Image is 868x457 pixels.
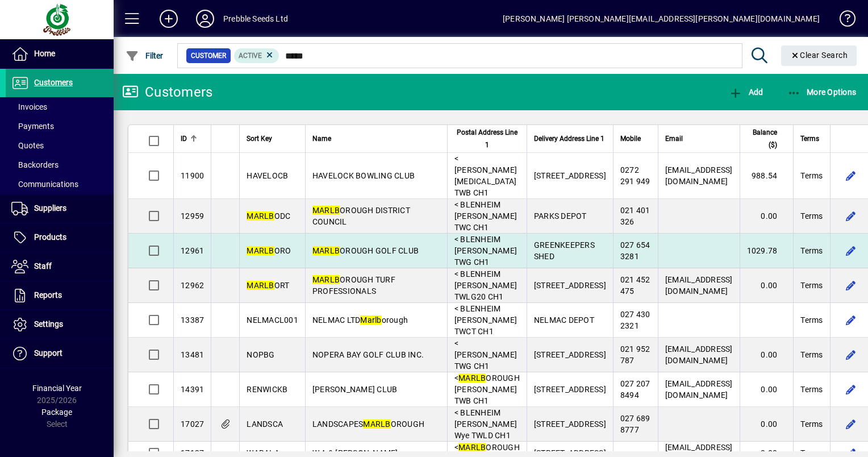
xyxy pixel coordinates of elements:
span: Terms [800,280,823,291]
span: Products [34,232,66,242]
button: Edit [842,380,860,398]
em: MARLB [312,206,340,215]
a: Home [6,40,114,68]
td: 0.00 [740,199,794,234]
em: MARLB [247,281,274,290]
span: Sort Key [247,132,272,145]
a: Support [6,339,114,368]
a: Communications [6,175,114,194]
td: 0.00 [740,407,794,442]
span: Clear Search [790,51,848,60]
span: LANDSCAPES OROUGH [312,419,424,429]
em: MARLB [247,246,274,255]
button: Add [726,82,766,102]
span: 17027 [181,419,204,429]
a: Quotes [6,136,114,155]
span: ID [181,132,187,145]
em: MARLB [312,275,340,284]
span: 12961 [181,246,204,255]
span: GREENKEEPERS SHED [534,240,595,261]
span: OROUGH DISTRICT COUNCIL [312,206,410,226]
button: Edit [842,242,860,260]
span: Add [729,88,763,97]
span: Terms [800,314,823,326]
div: ID [181,132,204,145]
td: 988.54 [740,153,794,199]
a: Backorders [6,155,114,175]
span: Home [34,49,55,58]
span: Terms [800,384,823,395]
span: NOPERA BAY GOLF CLUB INC. [312,350,424,359]
span: 0272 291 949 [620,165,650,186]
span: Customers [34,78,73,87]
div: Name [312,132,440,145]
span: 11900 [181,171,204,180]
span: [STREET_ADDRESS] [534,385,606,394]
a: Staff [6,252,114,281]
span: Filter [126,51,164,60]
span: 13481 [181,350,204,359]
button: Edit [842,207,860,225]
span: < OROUGH [PERSON_NAME] TWB CH1 [454,373,520,405]
span: Support [34,348,62,358]
span: Terms [800,418,823,430]
span: Staff [34,261,52,271]
span: 027 430 2321 [620,310,650,330]
span: Balance ($) [747,126,778,151]
span: Package [41,408,72,417]
span: < [PERSON_NAME] TWG CH1 [454,339,517,371]
em: MARLB [458,373,486,383]
span: Terms [800,132,819,145]
div: Customers [122,83,212,101]
button: Edit [842,276,860,294]
span: RENWICKB [247,385,287,394]
span: [PERSON_NAME] CLUB [312,385,398,394]
a: Knowledge Base [831,2,854,39]
span: [STREET_ADDRESS] [534,350,606,359]
a: Settings [6,310,114,339]
em: MARLB [312,246,340,255]
span: Name [312,132,331,145]
em: Marlb [360,315,381,325]
a: Payments [6,117,114,136]
span: Payments [11,122,54,131]
span: NELMAC LTD orough [312,315,408,325]
span: OROUGH TURF PROFESSIONALS [312,275,395,296]
span: Email [665,132,683,145]
td: 0.00 [740,372,794,407]
span: NOPBG [247,350,274,359]
span: Reports [34,290,62,300]
em: MARLB [458,443,486,452]
span: Terms [800,170,823,181]
td: 1029.78 [740,234,794,268]
span: < BLENHEIM [PERSON_NAME] TWC CH1 [454,200,517,232]
span: 13387 [181,315,204,325]
a: Reports [6,281,114,310]
span: < BLENHEIM [PERSON_NAME] TWG CH1 [454,235,517,267]
button: Profile [187,9,223,29]
span: 027 207 8494 [620,379,650,400]
span: Communications [11,180,78,189]
span: Customer [191,50,226,61]
div: Email [665,132,733,145]
span: Postal Address Line 1 [454,126,520,151]
div: [PERSON_NAME] [PERSON_NAME][EMAIL_ADDRESS][PERSON_NAME][DOMAIN_NAME] [503,10,820,28]
button: More Options [784,82,859,102]
span: LANDSCA [247,419,283,429]
em: MARLB [247,211,274,221]
span: Terms [800,245,823,256]
span: [EMAIL_ADDRESS][DOMAIN_NAME] [665,275,733,296]
td: 0.00 [740,268,794,303]
span: Invoices [11,102,47,111]
span: HAVELOCB [247,171,288,180]
span: 12959 [181,211,204,221]
div: Balance ($) [747,126,788,151]
a: Suppliers [6,194,114,223]
span: Settings [34,319,63,329]
span: Delivery Address Line 1 [534,132,604,145]
button: Filter [123,45,166,66]
span: ODC [247,211,290,221]
span: Terms [800,210,823,222]
span: [EMAIL_ADDRESS][DOMAIN_NAME] [665,344,733,365]
span: NELMACL001 [247,315,298,325]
